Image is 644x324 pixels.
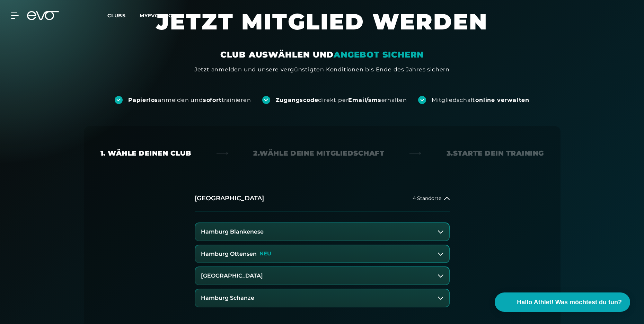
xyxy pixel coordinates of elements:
div: 3. Starte dein Training [447,148,544,158]
button: Hallo Athlet! Was möchtest du tun? [495,292,630,312]
em: ANGEBOT SICHERN [334,50,424,60]
div: 2. Wähle deine Mitgliedschaft [253,148,384,158]
button: Hamburg Blankenese [195,223,449,240]
p: NEU [259,251,271,257]
div: Jetzt anmelden und unsere vergünstigten Konditionen bis Ende des Jahres sichern [194,65,450,74]
button: [GEOGRAPHIC_DATA] [195,267,449,284]
strong: Email/sms [348,97,381,103]
button: Hamburg Schanze [195,289,449,307]
span: en [193,12,200,19]
div: anmelden und trainieren [128,96,251,104]
span: Hallo Athlet! Was möchtest du tun? [517,298,622,307]
strong: Zugangscode [276,97,318,103]
button: [GEOGRAPHIC_DATA]4 Standorte [195,186,450,211]
strong: Papierlos [128,97,158,103]
h3: Hamburg Schanze [201,295,254,301]
h3: [GEOGRAPHIC_DATA] [201,273,263,279]
h3: Hamburg Ottensen [201,251,257,257]
h3: Hamburg Blankenese [201,229,264,235]
h2: [GEOGRAPHIC_DATA] [195,194,264,203]
a: MYEVO LOGIN [140,12,179,19]
div: 1. Wähle deinen Club [100,148,191,158]
a: en [193,12,209,20]
a: Clubs [107,12,140,19]
span: Clubs [107,12,126,19]
strong: sofort [203,97,222,103]
strong: online verwalten [475,97,529,103]
div: Mitgliedschaft [432,96,529,104]
button: Hamburg OttensenNEU [195,245,449,263]
div: direkt per erhalten [276,96,407,104]
div: CLUB AUSWÄHLEN UND [220,49,424,60]
span: 4 Standorte [413,196,441,201]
